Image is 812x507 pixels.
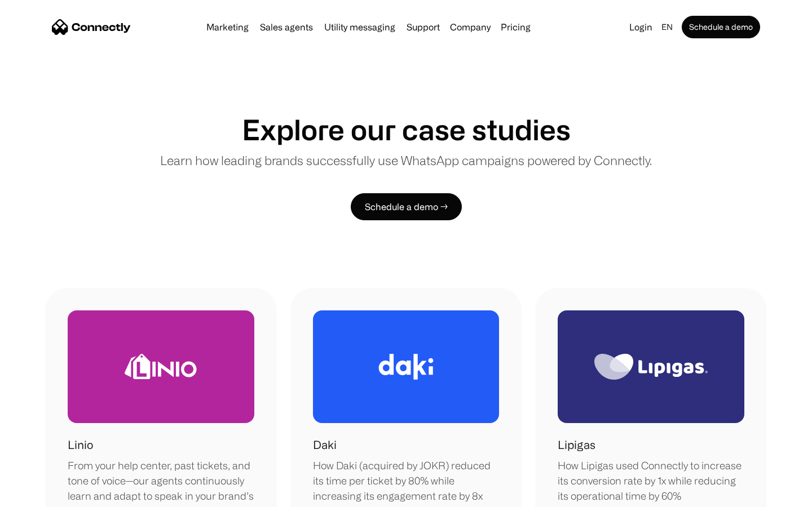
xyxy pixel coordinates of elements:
[313,437,337,453] h1: Daki
[242,113,571,146] h1: Explore our case studies
[402,23,444,32] a: Support
[682,16,760,38] a: Schedule a demo
[657,19,679,35] div: en
[202,23,253,32] a: Marketing
[447,19,494,35] div: Company
[558,458,744,504] div: How Lipigas used Connectly to increase its conversion rate by 1x while reducing its operational t...
[68,437,93,453] h1: Linio
[320,23,400,32] a: Utility messaging
[52,19,131,35] a: home
[378,354,434,380] img: Daki Logo
[496,23,535,32] a: Pricing
[160,151,652,170] p: Learn how leading brands successfully use WhatsApp campaigns powered by Connectly.
[661,19,673,35] div: en
[351,193,462,220] a: Schedule a demo →
[625,19,657,35] a: Login
[125,354,197,379] img: Linio Logo
[11,486,68,503] aside: Language selected: English
[255,23,317,32] a: Sales agents
[558,437,595,453] h1: Lipigas
[450,19,491,35] div: Company
[23,487,68,503] ul: Language list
